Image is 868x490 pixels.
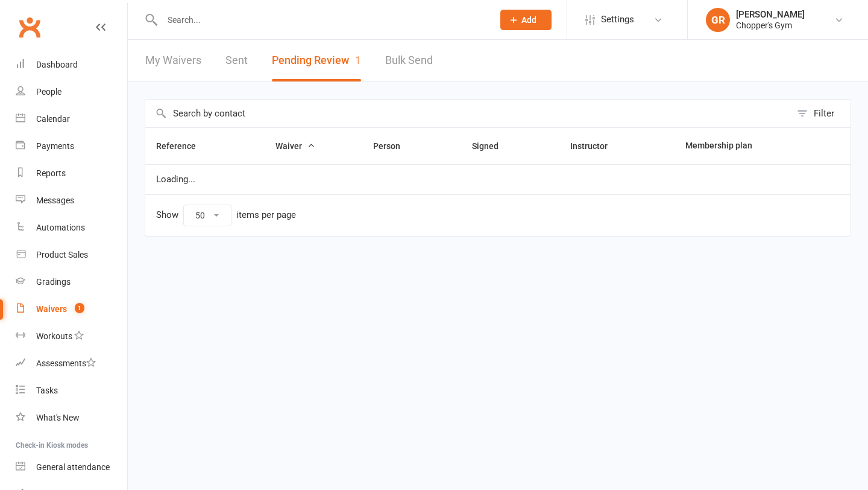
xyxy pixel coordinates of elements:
[36,331,72,341] div: Workouts
[36,277,71,287] div: Gradings
[36,358,96,368] div: Assessments
[14,12,45,42] a: Clubworx
[156,139,209,153] button: Reference
[16,160,127,187] a: Reports
[16,51,127,78] a: Dashboard
[36,223,85,232] div: Automations
[791,100,851,127] button: Filter
[16,296,127,323] a: Waivers 1
[16,241,127,269] a: Product Sales
[736,20,805,31] div: Chopper's Gym
[16,214,127,241] a: Automations
[36,386,58,395] div: Tasks
[36,114,70,124] div: Calendar
[16,454,127,481] a: General attendance kiosk mode
[16,323,127,350] a: Workouts
[16,187,127,214] a: Messages
[16,106,127,133] a: Calendar
[236,210,296,220] div: items per page
[36,60,78,69] div: Dashboard
[570,141,621,151] span: Instructor
[156,141,209,151] span: Reference
[355,54,361,66] span: 1
[36,168,66,178] div: Reports
[500,10,552,30] button: Add
[736,9,805,20] div: [PERSON_NAME]
[472,141,512,151] span: Signed
[16,133,127,160] a: Payments
[275,141,315,151] span: Waiver
[156,205,296,226] div: Show
[601,6,634,33] span: Settings
[675,128,816,164] th: Membership plan
[145,100,791,127] input: Search by contact
[706,8,730,32] div: GR
[36,196,74,205] div: Messages
[570,139,621,153] button: Instructor
[472,139,512,153] button: Signed
[385,40,433,81] a: Bulk Send
[16,350,127,377] a: Assessments
[75,303,84,313] span: 1
[16,404,127,431] a: What's New
[521,15,536,25] span: Add
[36,250,88,259] div: Product Sales
[373,141,414,151] span: Person
[275,139,315,153] button: Waiver
[36,87,61,97] div: People
[272,40,361,81] button: Pending Review1
[814,106,834,121] div: Filter
[145,164,851,194] td: Loading...
[36,462,110,472] div: General attendance
[159,11,485,28] input: Search...
[145,40,201,81] a: My Waivers
[16,78,127,106] a: People
[225,40,248,81] a: Sent
[36,304,67,314] div: Waivers
[36,413,80,422] div: What's New
[373,139,414,153] button: Person
[16,269,127,296] a: Gradings
[16,377,127,404] a: Tasks
[36,141,74,151] div: Payments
